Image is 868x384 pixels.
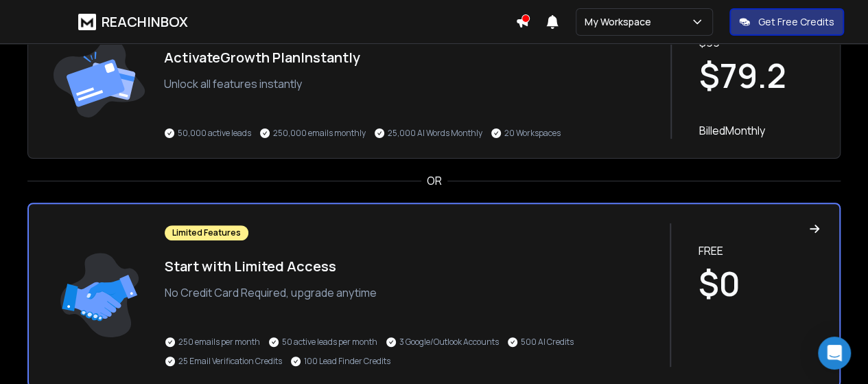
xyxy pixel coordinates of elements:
[699,59,821,92] h1: $ 79.2
[178,337,260,348] p: 250 emails per month
[504,128,561,139] p: 20 Workspaces
[27,172,841,189] div: OR
[699,267,820,300] h1: $0
[699,122,821,139] p: Billed Monthly
[178,356,282,367] p: 25 Email Verification Credits
[399,337,499,348] p: 3 Google/Outlook Accounts
[164,76,657,92] p: Unlock all features instantly
[818,337,851,370] div: Open Intercom Messenger
[585,15,657,29] p: My Workspace
[521,337,574,348] p: 500 AI Credits
[165,225,248,240] div: Limited Features
[178,128,251,139] p: 50,000 active leads
[47,15,150,139] img: trail
[758,15,834,29] p: Get Free Credits
[165,284,656,301] p: No Credit Card Required, upgrade anytime
[729,8,844,36] button: Get Free Credits
[78,14,96,30] img: logo
[164,48,657,67] h1: Activate Growth Plan Instantly
[304,356,390,367] p: 100 Lead Finder Credits
[388,128,482,139] p: 25,000 AI Words Monthly
[165,257,656,276] h1: Start with Limited Access
[282,337,377,348] p: 50 active leads per month
[48,223,151,367] img: trail
[273,128,366,139] p: 250,000 emails monthly
[102,12,188,32] h1: REACHINBOX
[699,242,820,259] p: FREE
